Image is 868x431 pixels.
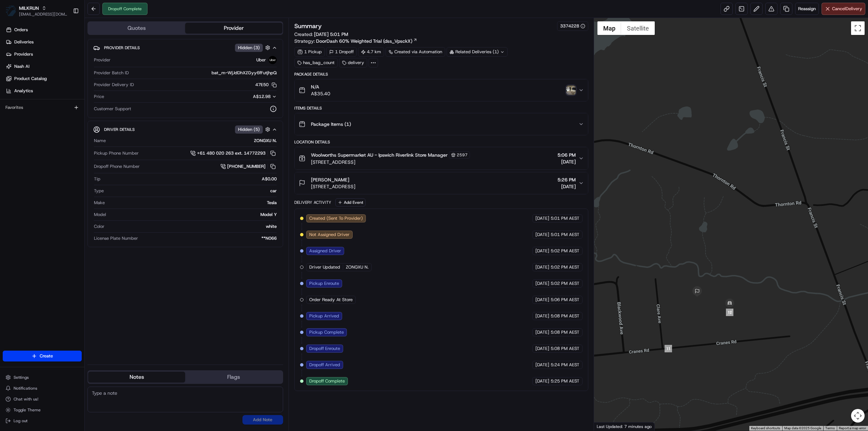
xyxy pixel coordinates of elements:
[14,63,29,70] span: Nash AI
[551,329,579,335] span: 5:08 PM AEST
[238,45,260,51] span: Hidden ( 3 )
[309,280,339,287] span: Pickup Enroute
[851,409,865,423] button: Map camera controls
[3,49,84,60] a: Providers
[104,45,140,51] span: Provider Details
[386,47,445,57] a: Created via Automation
[94,212,106,218] span: Model
[220,163,277,170] a: [PHONE_NUMBER]
[3,85,84,96] a: Analytics
[311,121,351,128] span: Package Items ( 1 )
[294,31,348,38] span: Created:
[557,158,576,165] span: [DATE]
[269,56,277,64] img: uber-new-logo.jpeg
[235,125,272,134] button: Hidden (5)
[103,176,277,182] div: A$0.00
[309,329,344,335] span: Pickup Complete
[94,235,138,241] span: License Plate Number
[784,426,821,430] span: Map data ©2025 Google
[551,232,579,238] span: 5:01 PM AEST
[311,176,349,183] span: [PERSON_NAME]
[551,215,579,221] span: 5:01 PM AEST
[14,39,34,45] span: Deliveries
[551,346,579,352] span: 5:08 PM AEST
[825,426,835,430] a: Terms
[309,378,345,384] span: Dropoff Complete
[94,70,129,76] span: Provider Batch ID
[295,113,588,135] button: Package Items (1)
[822,3,865,15] button: CancelDelivery
[3,384,82,393] button: Notifications
[238,126,260,133] span: Hidden ( 5 )
[94,223,104,230] span: Color
[535,313,549,319] span: [DATE]
[294,139,588,145] div: Location Details
[309,362,340,368] span: Dropoff Arrived
[108,138,277,144] div: ZONGXU N.
[621,21,655,35] button: Show satellite imagery
[3,373,82,382] button: Settings
[190,150,277,157] a: +61 480 020 263 ext. 14772293
[40,353,53,359] span: Create
[294,38,417,44] div: Strategy:
[3,24,84,35] a: Orders
[457,152,468,158] span: 2597
[19,12,67,17] span: [EMAIL_ADDRESS][DOMAIN_NAME]
[557,183,576,190] span: [DATE]
[94,82,134,88] span: Provider Delivery ID
[294,72,588,77] div: Package Details
[104,127,135,132] span: Driver Details
[309,215,363,221] span: Created (Sent To Provider)
[88,23,185,34] button: Quotes
[335,198,366,207] button: Add Event
[295,79,588,101] button: N/AA$35.40photo_proof_of_delivery image
[557,152,576,158] span: 5:06 PM
[551,362,579,368] span: 5:24 PM AEST
[309,248,341,254] span: Assigned Driver
[535,297,549,303] span: [DATE]
[535,280,549,287] span: [DATE]
[94,176,100,182] span: Tip
[832,6,862,12] span: Cancel Delivery
[726,309,733,316] div: 12
[14,375,29,380] span: Settings
[107,200,277,206] div: Tesla
[185,372,282,383] button: Flags
[535,346,549,352] span: [DATE]
[217,94,277,100] button: A$12.98
[316,38,417,44] a: DoorDash 60% Weighted Trial (dss_VpsckX)
[551,280,579,287] span: 5:02 PM AEST
[14,386,37,391] span: Notifications
[560,23,585,29] button: 3374228
[94,200,105,206] span: Make
[3,416,82,426] button: Log out
[311,159,470,165] span: [STREET_ADDRESS]
[535,232,549,238] span: [DATE]
[107,223,277,230] div: white
[551,313,579,319] span: 5:08 PM AEST
[14,407,41,413] span: Toggle Theme
[5,5,16,16] img: MILKRUN
[14,418,27,424] span: Log out
[3,102,82,113] div: Favorites
[309,313,339,319] span: Pickup Arrived
[19,5,39,12] span: MILKRUN
[14,51,33,57] span: Providers
[235,43,272,52] button: Hidden (3)
[93,42,277,53] button: Provider DetailsHidden (3)
[665,345,672,352] div: 11
[358,47,384,57] div: 4.7 km
[346,264,369,270] span: ZONGXU N.
[309,297,353,303] span: Order Ready At Store
[3,73,84,84] a: Product Catalog
[14,76,47,82] span: Product Catalog
[326,47,357,57] div: 1 Dropoff
[311,183,355,190] span: [STREET_ADDRESS]
[535,264,549,270] span: [DATE]
[88,372,185,383] button: Notes
[566,85,576,95] button: photo_proof_of_delivery image
[3,394,82,404] button: Chat with us!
